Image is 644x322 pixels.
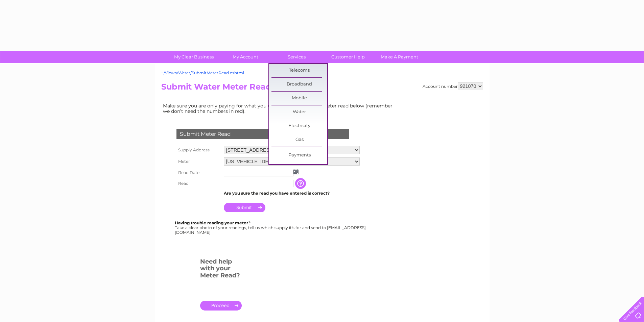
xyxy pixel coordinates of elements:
[222,189,361,198] td: Are you sure the read you have entered is correct?
[161,101,398,116] td: Make sure you are only paying for what you use. Simply enter your meter read below (remember we d...
[175,156,222,167] th: Meter
[271,92,327,105] a: Mobile
[175,178,222,189] th: Read
[293,169,299,174] img: ...
[295,178,307,189] input: Information
[224,203,265,212] input: Submit
[175,144,222,156] th: Supply Address
[175,220,251,225] b: Having trouble reading your meter?
[175,167,222,178] th: Read Date
[271,119,327,133] a: Electricity
[271,133,327,147] a: Gas
[161,70,244,75] a: ~/Views/Water/SubmitMeterRead.cshtml
[200,301,242,311] a: .
[320,51,376,63] a: Customer Help
[271,78,327,91] a: Broadband
[217,51,273,63] a: My Account
[161,82,483,95] h2: Submit Water Meter Read
[271,64,327,77] a: Telecoms
[200,257,242,282] h3: Need help with your Meter Read?
[372,51,427,63] a: Make A Payment
[269,51,325,63] a: Services
[423,82,483,90] div: Account number
[175,221,367,234] div: Take a clear photo of your readings, tell us which supply it's for and send to [EMAIL_ADDRESS][DO...
[176,129,349,139] div: Submit Meter Read
[166,51,222,63] a: My Clear Business
[271,149,327,162] a: Payments
[271,105,327,119] a: Water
